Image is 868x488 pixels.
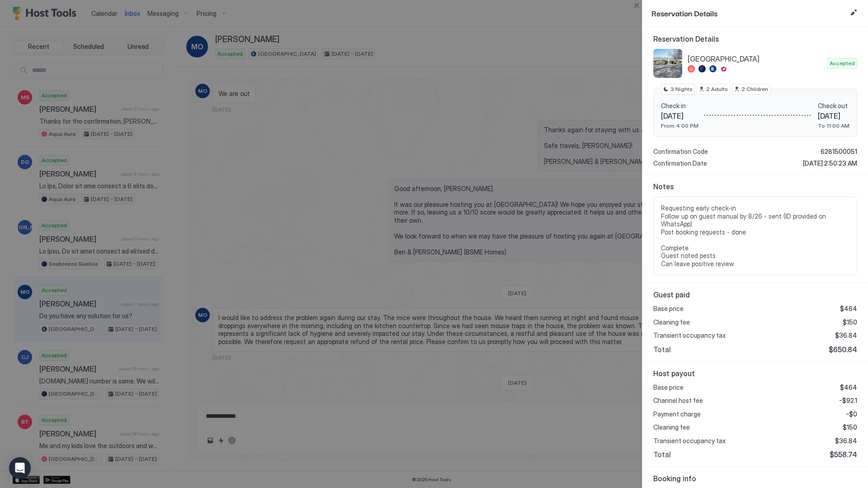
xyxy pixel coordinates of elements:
[818,122,849,129] span: To 11:00 AM
[661,204,849,268] span: Requesting early check-in Follow up on guest manual by 8/26 - sent (ID provided on WhatsApp) Post...
[653,383,684,392] span: Base price
[653,437,726,445] span: Transient occupancy tax
[653,159,707,167] span: Confirmation Date
[843,423,857,431] span: $150
[670,85,693,93] span: 3 Nights
[9,457,31,479] div: Open Intercom Messenger
[848,7,859,18] button: Edit reservation
[818,111,849,120] span: [DATE]
[843,318,857,326] span: $150
[661,102,698,110] span: Check in
[661,122,698,129] span: From 4:00 PM
[835,331,857,340] span: $36.84
[653,410,701,418] span: Payment charge
[653,148,708,156] span: Confirmation Code
[821,148,857,156] span: 6281500051
[839,397,857,405] span: -$92.1
[830,450,857,459] span: $558.74
[653,34,857,43] span: Reservation Details
[653,331,726,340] span: Transient occupancy tax
[840,383,857,392] span: $464
[653,345,671,354] span: Total
[818,102,849,110] span: Check out
[653,318,690,326] span: Cleaning fee
[653,305,684,313] span: Base price
[840,305,857,313] span: $464
[835,437,857,445] span: $36.84
[688,54,824,63] span: [GEOGRAPHIC_DATA]
[846,410,857,418] span: -$0
[706,85,728,93] span: 2 Adults
[830,59,855,67] span: Accepted
[653,397,703,405] span: Channel host fee
[653,369,857,378] span: Host payout
[829,345,857,354] span: $650.84
[653,423,690,431] span: Cleaning fee
[653,474,857,483] span: Booking info
[653,290,857,299] span: Guest paid
[803,159,857,167] span: [DATE] 2:50:23 AM
[661,111,698,120] span: [DATE]
[653,450,671,459] span: Total
[741,85,768,93] span: 2 Children
[653,49,682,78] div: listing image
[651,7,846,19] span: Reservation Details
[653,182,857,191] span: Notes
